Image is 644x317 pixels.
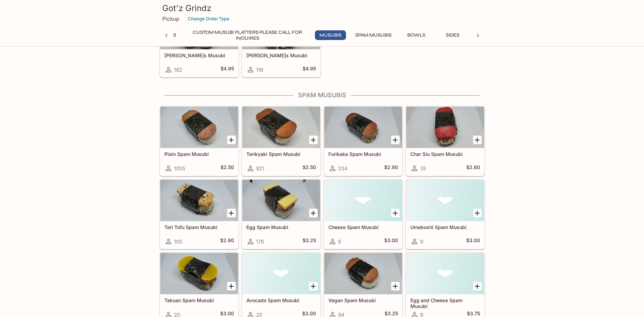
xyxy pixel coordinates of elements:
h3: Got'z Grindz [162,3,482,13]
h5: Vegan Spam Musubi [328,297,398,303]
button: Add Plain Spam Musubi [227,136,236,144]
div: Vegan Spam Musubi [324,253,402,294]
h5: $2.90 [220,237,234,246]
div: Mika G's Musubi [242,8,320,49]
button: Add Umeboshi Spam Musubi [473,209,482,217]
h5: Cheese Spam Musubi [328,224,398,230]
button: Add Char Siu Spam Musubi [473,136,482,144]
a: Terikyaki Spam Musubi921$2.50 [242,106,320,176]
div: Terikyaki Spam Musubi [242,107,320,148]
h5: Terikyaki Spam Musubi [246,151,316,157]
button: Add Furikake Spam Musubi [391,136,400,144]
h5: Plain Spam Musubi [164,151,234,157]
h5: $3.25 [303,237,316,246]
h5: $3.00 [466,237,480,246]
h5: Takuan Spam Musubi [164,297,234,303]
span: 6 [338,238,341,245]
span: 9 [420,238,423,245]
div: Teri Tofu Spam Musubi [160,180,238,221]
div: Plain Spam Musubi [160,107,238,148]
div: Egg and Cheese Spam Musubi [406,253,484,294]
h5: [PERSON_NAME]s Musubi [246,52,316,58]
h5: Egg and Cheese Spam Musubi [410,297,480,309]
h5: $3.00 [384,237,398,246]
span: 35 [420,165,426,172]
button: Add Vegan Spam Musubi [391,282,400,290]
span: 116 [256,67,263,73]
button: Add Cheese Spam Musubi [391,209,400,217]
button: Musubis [315,30,346,40]
button: Spam Musubis [351,30,395,40]
span: 105 [174,238,182,245]
h5: $2.60 [466,164,480,172]
button: Add Avocado Spam Musubi [309,282,318,290]
h5: [PERSON_NAME]s Musubi [164,52,234,58]
button: Sides [437,30,468,40]
h5: $2.50 [303,164,316,172]
button: Add Takuan Spam Musubi [227,282,236,290]
div: Yumi G's Musubi [160,8,238,49]
a: Cheese Spam Musubi6$3.00 [324,179,402,249]
a: Egg Spam Musubi176$3.25 [242,179,320,249]
button: Change Order Type [185,13,233,24]
div: Avocado Spam Musubi [242,253,320,294]
div: Umeboshi Spam Musubi [406,180,484,221]
h5: $2.90 [384,164,398,172]
a: Furikake Spam Musubi234$2.90 [324,106,402,176]
h5: $4.95 [221,66,234,74]
h5: $2.50 [221,164,234,172]
span: 1055 [174,165,185,172]
h4: Spam Musubis [160,91,485,99]
button: Add Egg Spam Musubi [309,209,318,217]
button: Add Teri Tofu Spam Musubi [227,209,236,217]
div: Egg Spam Musubi [242,180,320,221]
button: Custom Musubi Platters PLEASE CALL FOR INQUIRES [185,30,309,40]
div: Cheese Spam Musubi [324,180,402,221]
span: 162 [174,67,182,73]
a: Teri Tofu Spam Musubi105$2.90 [160,179,238,249]
button: Add Terikyaki Spam Musubi [309,136,318,144]
h5: $4.95 [303,66,316,74]
h5: Avocado Spam Musubi [246,297,316,303]
h5: Umeboshi Spam Musubi [410,224,480,230]
a: Umeboshi Spam Musubi9$3.00 [406,179,484,249]
a: Char Siu Spam Musubi35$2.60 [406,106,484,176]
span: 176 [256,238,264,245]
h5: Egg Spam Musubi [246,224,316,230]
button: Bowls [401,30,432,40]
span: 921 [256,165,264,172]
div: Char Siu Spam Musubi [406,107,484,148]
p: Pickup [162,16,179,22]
div: Furikake Spam Musubi [324,107,402,148]
a: Plain Spam Musubi1055$2.50 [160,106,238,176]
h5: Teri Tofu Spam Musubi [164,224,234,230]
button: Add Egg and Cheese Spam Musubi [473,282,482,290]
h5: Furikake Spam Musubi [328,151,398,157]
h5: Char Siu Spam Musubi [410,151,480,157]
div: Takuan Spam Musubi [160,253,238,294]
span: 234 [338,165,348,172]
